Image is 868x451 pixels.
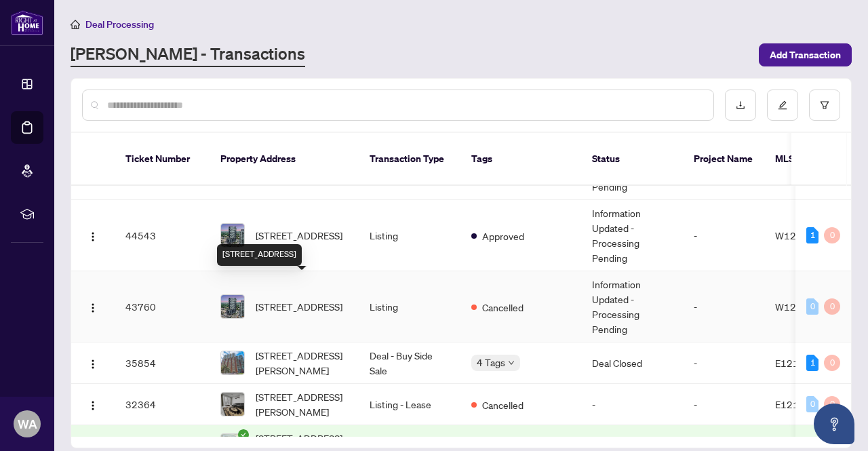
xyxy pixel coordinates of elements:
span: Deal Processing [85,18,154,31]
button: download [725,90,756,121]
div: 0 [806,396,818,412]
td: - [683,384,764,425]
span: WA [18,414,37,433]
button: Logo [82,224,104,246]
th: Tags [460,133,581,186]
span: download [736,100,745,110]
img: thumbnail-img [221,295,244,318]
div: 0 [824,355,840,371]
span: [STREET_ADDRESS][PERSON_NAME] [256,348,348,378]
td: - [683,342,764,384]
th: Ticket Number [115,133,210,186]
div: 0 [806,298,818,315]
td: - [683,271,764,342]
td: 35854 [115,342,210,384]
span: W12280783 [775,300,833,313]
img: thumbnail-img [221,393,244,416]
span: down [508,359,515,366]
span: E12106932 [775,398,829,410]
span: filter [820,100,829,110]
td: - [683,200,764,271]
td: Information Updated - Processing Pending [581,200,683,271]
div: 1 [806,355,818,371]
span: home [71,20,80,29]
span: Cancelled [482,397,524,412]
span: [STREET_ADDRESS] [256,299,342,314]
td: 32364 [115,384,210,425]
th: Transaction Type [359,133,460,186]
span: [STREET_ADDRESS][PERSON_NAME] [256,389,348,419]
button: Logo [82,352,104,374]
a: [PERSON_NAME] - Transactions [71,43,305,67]
button: Add Transaction [759,43,852,66]
div: [STREET_ADDRESS] [217,244,302,266]
button: Logo [82,393,104,415]
td: 43760 [115,271,210,342]
button: edit [767,90,798,121]
span: Cancelled [482,300,524,315]
span: Approved [482,229,524,243]
span: W12296754 [775,229,833,241]
img: thumbnail-img [221,351,244,374]
th: Status [581,133,683,186]
span: E12119221 [775,357,829,369]
span: [STREET_ADDRESS] [256,228,342,243]
th: Property Address [210,133,359,186]
td: - [581,384,683,425]
span: check-circle [238,429,249,440]
button: filter [809,90,840,121]
div: 0 [824,298,840,315]
button: Open asap [814,404,854,444]
span: edit [778,100,787,110]
td: Listing - Lease [359,384,460,425]
span: Add Transaction [770,44,841,66]
img: Logo [87,400,98,411]
img: Logo [87,231,98,242]
td: Listing [359,271,460,342]
td: Information Updated - Processing Pending [581,271,683,342]
img: Logo [87,359,98,370]
td: Deal Closed [581,342,683,384]
td: Deal - Buy Side Sale [359,342,460,384]
span: 4 Tags [477,355,505,370]
div: 1 [806,227,818,243]
th: Project Name [683,133,764,186]
div: 0 [824,227,840,243]
div: 0 [824,396,840,412]
button: Logo [82,296,104,317]
img: logo [11,10,43,35]
td: Listing [359,200,460,271]
img: thumbnail-img [221,224,244,247]
td: 44543 [115,200,210,271]
th: MLS # [764,133,846,186]
img: Logo [87,302,98,313]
